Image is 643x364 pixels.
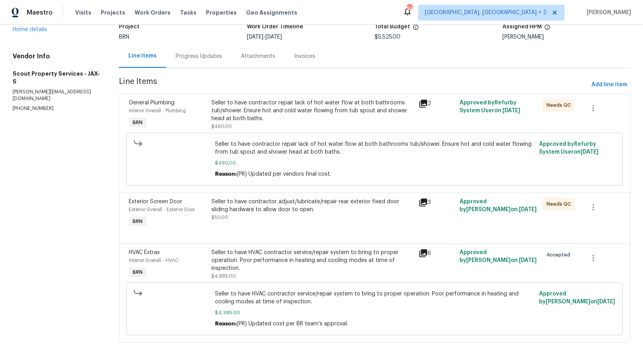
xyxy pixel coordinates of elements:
span: Reason: [215,321,237,327]
span: Needs QC [547,200,574,208]
span: [DATE] [519,207,537,212]
span: Approved by [PERSON_NAME] on [539,291,615,305]
span: $490.00 [211,124,232,129]
h5: Scout Property Services - JAX-S [13,70,100,85]
div: [PERSON_NAME] [502,34,630,40]
span: BRN [119,34,129,40]
span: $5,525.00 [375,34,401,40]
div: Seller to have HVAC contractor service/repair system to bring to proper operation. Poor performan... [211,249,413,272]
h5: Assigned HPM [502,24,542,30]
span: Line Items [119,78,588,92]
span: Approved by Refurby System User on [460,100,521,113]
span: [DATE] [581,149,599,155]
div: Seller to have contractor adjust/lubricate/repair rear exterior fixed door sliding hardware to al... [211,198,413,214]
span: Seller to have contractor repair lack of hot water flow at both bathrooms tub/shower. Ensure hot ... [215,140,534,156]
span: Maestro [27,9,53,17]
span: BRN [130,119,146,126]
p: [PERSON_NAME][EMAIL_ADDRESS][DOMAIN_NAME] [13,89,100,102]
span: [DATE] [519,258,537,263]
span: - [247,34,282,40]
span: BRN [130,268,146,276]
h5: Total Budget [375,24,410,30]
span: $50.00 [211,215,228,220]
div: Invoices [294,52,315,60]
span: [PERSON_NAME] [584,9,631,17]
h4: Vendor Info [13,52,100,60]
span: $4,985.00 [215,309,534,317]
a: Home details [13,27,47,32]
h5: Project [119,24,139,30]
div: Attachments [241,52,275,60]
h5: Work Order Timeline [247,24,303,30]
span: (PR) Updated per vendors final cost. [237,171,331,177]
span: [DATE] [247,34,263,40]
span: Accepted [547,251,573,259]
div: 56 [407,5,412,13]
span: Needs QC [547,101,574,109]
div: Line Items [128,52,157,60]
span: Reason: [215,171,237,177]
span: Exterior Overall - Exterior Door [129,207,195,212]
span: $490.00 [215,159,534,167]
div: Seller to have contractor repair lack of hot water flow at both bathrooms tub/shower. Ensure hot ... [211,99,413,123]
span: Properties [206,9,237,17]
p: [PHONE_NUMBER] [13,105,100,112]
span: Add line item [591,80,627,90]
span: [DATE] [597,299,615,305]
button: Add line item [588,78,630,92]
span: Geo Assignments [246,9,297,17]
span: $4,985.00 [211,274,236,279]
span: Visits [75,9,91,17]
div: 6 [419,249,455,258]
span: [DATE] [265,34,282,40]
span: Tasks [180,10,196,15]
div: 2 [419,99,455,108]
span: The hpm assigned to this work order. [544,24,550,34]
span: BRN [130,217,146,225]
span: Approved by [PERSON_NAME] on [460,250,537,263]
span: Approved by Refurby System User on [539,141,599,155]
span: (PR) Updated cost per BR team’s approval. [237,321,348,327]
span: Projects [101,9,125,17]
span: Approved by [PERSON_NAME] on [460,199,537,212]
span: The total cost of line items that have been proposed by Opendoor. This sum includes line items th... [413,24,419,34]
span: Interior Overall - HVAC [129,258,178,263]
span: Seller to have HVAC contractor service/repair system to bring to proper operation. Poor performan... [215,290,534,306]
span: HVAC Extras [129,250,160,255]
div: 3 [419,198,455,207]
span: Work Orders [135,9,170,17]
span: Interior Overall - Plumbing [129,108,186,113]
span: General Plumbing [129,100,174,106]
span: [GEOGRAPHIC_DATA], [GEOGRAPHIC_DATA] + 2 [425,9,547,17]
span: Exterior Screen Door [129,199,182,204]
span: [DATE] [503,108,521,113]
div: Progress Updates [176,52,222,60]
